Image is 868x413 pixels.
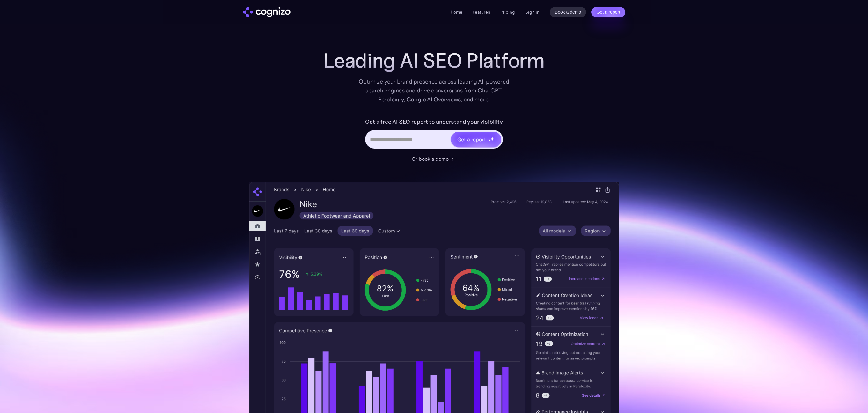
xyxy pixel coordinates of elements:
img: star [490,137,494,141]
a: Or book a demo [412,155,456,163]
a: Book a demo [550,7,586,17]
div: Get a report [457,136,486,143]
img: star [489,137,489,138]
div: Or book a demo [412,155,449,163]
label: Get a free AI SEO report to understand your visibility [365,117,503,127]
img: star [489,139,491,142]
a: home [243,7,291,17]
a: Features [473,9,490,15]
a: Pricing [500,9,515,15]
a: Home [451,9,462,15]
form: Hero URL Input Form [365,117,503,152]
img: cognizo logo [243,7,291,17]
h1: Leading AI SEO Platform [323,49,545,72]
a: Get a reportstarstarstar [450,131,502,148]
a: Get a report [591,7,625,17]
div: Optimize your brand presence across leading AI-powered search engines and drive conversions from ... [356,77,512,104]
a: Sign in [525,8,540,16]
